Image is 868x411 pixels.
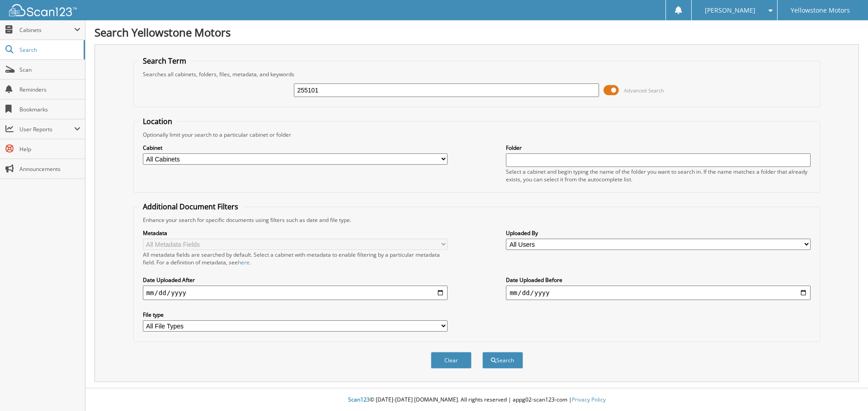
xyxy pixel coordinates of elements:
span: [PERSON_NAME] [705,8,755,13]
h1: Search Yellowstone Motors [94,25,859,40]
div: All metadata fields are searched by default. Select a cabinet with metadata to enable filtering b... [143,251,448,266]
span: Reminders [19,86,80,93]
span: Bookmarks [19,106,80,113]
input: end [506,286,811,300]
span: Cabinets [19,26,74,34]
iframe: Chat Widget [823,368,868,411]
span: Search [19,46,79,54]
span: Advanced Search [624,87,664,94]
input: start [143,286,448,300]
span: User Reports [19,125,74,133]
legend: Additional Document Filters [138,202,243,212]
label: Date Uploaded Before [506,276,811,284]
label: Date Uploaded After [143,276,448,284]
a: here [238,259,250,266]
img: scan123-logo-white.svg [9,4,77,16]
div: © [DATE]-[DATE] [DOMAIN_NAME]. All rights reserved | appg02-scan123-com | [85,389,868,411]
span: Scan [19,66,80,74]
label: Cabinet [143,144,448,152]
div: Enhance your search for specific documents using filters such as date and file type. [138,216,816,224]
label: Uploaded By [506,229,811,237]
label: File type [143,311,448,319]
a: Privacy Policy [572,396,606,403]
div: Optionally limit your search to a particular cabinet or folder [138,131,816,139]
label: Metadata [143,229,448,237]
button: Search [482,352,523,369]
span: Scan123 [348,396,370,403]
span: Help [19,145,80,153]
legend: Location [138,116,177,126]
label: Folder [506,144,811,152]
span: Announcements [19,165,80,173]
legend: Search Term [138,56,191,66]
div: Searches all cabinets, folders, files, metadata, and keywords [138,70,816,78]
span: Yellowstone Motors [791,8,850,13]
button: Clear [431,352,472,369]
div: Select a cabinet and begin typing the name of the folder you want to search in. If the name match... [506,168,811,183]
